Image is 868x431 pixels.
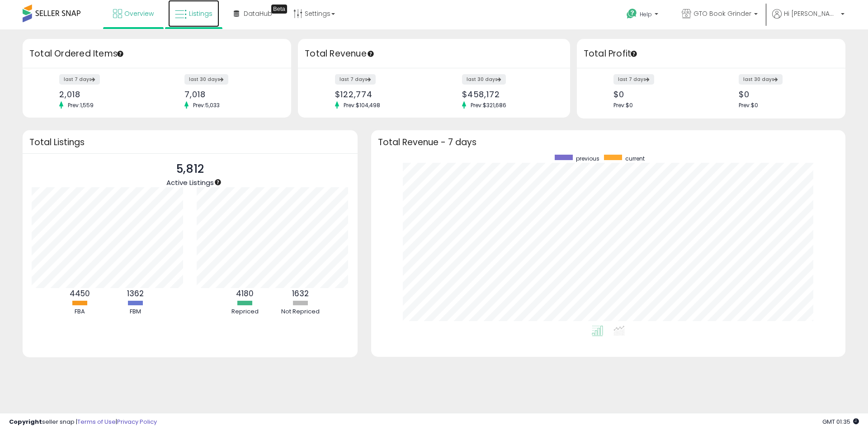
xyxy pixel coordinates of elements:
[784,9,838,18] span: Hi [PERSON_NAME]
[166,178,214,187] span: Active Listings
[367,50,375,58] div: Tooltip anchor
[693,9,751,18] span: GTO Book Grinder
[124,9,154,18] span: Overview
[274,308,328,316] div: Not Repriced
[462,90,554,99] div: $458,172
[772,9,844,29] a: Hi [PERSON_NAME]
[339,101,385,109] span: Prev: $104,498
[59,74,100,85] label: last 7 days
[613,90,704,99] div: $0
[108,308,162,316] div: FBM
[466,101,511,109] span: Prev: $321,686
[613,74,654,85] label: last 7 days
[70,288,90,299] b: 4450
[29,47,284,60] h3: Total Ordered Items
[640,10,652,18] span: Help
[292,288,309,299] b: 1632
[166,161,214,178] p: 5,812
[462,74,506,85] label: last 30 days
[619,1,667,29] a: Help
[127,288,144,299] b: 1362
[271,5,287,14] div: Tooltip anchor
[305,47,563,60] h3: Total Revenue
[335,74,376,85] label: last 7 days
[613,101,633,109] span: Prev: $0
[116,50,124,58] div: Tooltip anchor
[29,139,351,146] h3: Total Listings
[59,90,150,99] div: 2,018
[739,101,758,109] span: Prev: $0
[218,308,272,316] div: Repriced
[739,90,830,99] div: $0
[184,74,228,85] label: last 30 days
[63,101,98,109] span: Prev: 1,559
[335,90,427,99] div: $122,774
[626,8,637,19] i: Get Help
[236,288,254,299] b: 4180
[630,50,638,58] div: Tooltip anchor
[625,155,645,162] span: current
[244,9,272,18] span: DataHub
[378,139,839,146] h3: Total Revenue - 7 days
[576,155,599,162] span: previous
[52,308,107,316] div: FBA
[184,90,275,99] div: 7,018
[189,9,212,18] span: Listings
[189,101,224,109] span: Prev: 5,033
[214,178,222,186] div: Tooltip anchor
[739,74,783,85] label: last 30 days
[584,47,839,60] h3: Total Profit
